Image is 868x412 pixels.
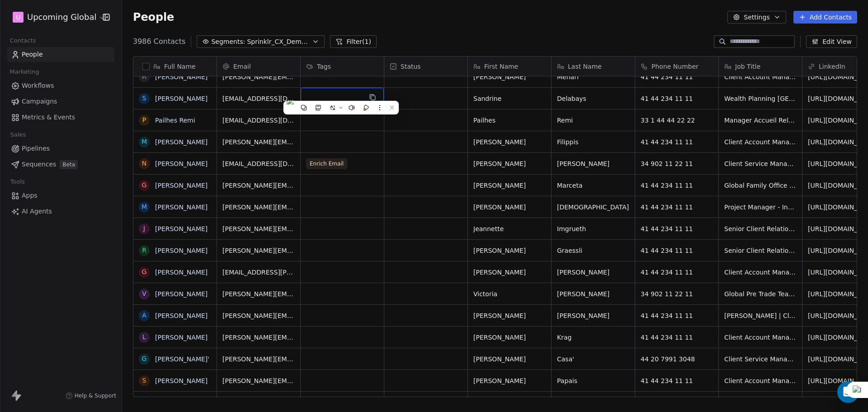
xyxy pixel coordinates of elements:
span: 41 44 234 11 11 [641,268,713,277]
span: 33 1 44 44 22 22 [641,116,713,125]
span: [EMAIL_ADDRESS][DOMAIN_NAME] [222,94,295,103]
span: [PERSON_NAME][EMAIL_ADDRESS][PERSON_NAME][DOMAIN_NAME] [222,137,295,147]
span: [EMAIL_ADDRESS][PERSON_NAME][DOMAIN_NAME] [222,268,295,277]
span: [PERSON_NAME][EMAIL_ADDRESS][PERSON_NAME][DOMAIN_NAME] [222,72,295,81]
span: [PERSON_NAME][EMAIL_ADDRESS][DOMAIN_NAME] [222,289,295,298]
div: V [142,289,146,298]
button: Settings [727,11,786,24]
span: Status [401,62,421,71]
button: Add Contacts [793,11,857,24]
span: Graessli [557,246,629,255]
span: 41 44 234 11 11 [641,333,713,342]
div: Job Title [719,57,802,76]
div: J [143,224,145,233]
div: grid [133,76,217,398]
span: Client Account Manager, Global Wealth Management, Ultra High Net Worth [GEOGRAPHIC_DATA] [724,137,797,147]
span: Marceta [557,181,629,190]
span: Global Pre Trade Team Lead & Client Service at Banco Santander [724,289,797,298]
span: People [22,50,43,59]
span: Marketing [6,65,43,79]
span: Sales [6,128,30,142]
a: [PERSON_NAME] [155,138,208,146]
span: [PERSON_NAME][EMAIL_ADDRESS][PERSON_NAME][DOMAIN_NAME] [222,203,295,212]
span: 41 44 234 11 11 [641,246,713,255]
span: Tags [317,62,331,71]
div: A [142,311,146,320]
a: People [7,47,114,62]
span: [PERSON_NAME] [473,137,546,147]
button: Filter(1) [330,35,377,48]
a: [PERSON_NAME] [155,160,208,167]
span: LinkedIn [819,62,845,71]
span: [PERSON_NAME] [473,203,546,212]
span: 41 44 234 11 11 [641,224,713,233]
span: [PERSON_NAME] [473,181,546,190]
span: [PERSON_NAME] | Client Account Manager Global Wealth Management - UHNW [GEOGRAPHIC_DATA] [724,311,797,320]
a: [PERSON_NAME]' [155,355,209,363]
span: [PERSON_NAME] [473,311,546,320]
span: Pailhes [473,116,546,125]
a: Workflows [7,78,114,93]
span: [PERSON_NAME][EMAIL_ADDRESS][DOMAIN_NAME] [222,355,295,364]
span: [PERSON_NAME] [473,376,546,385]
span: People [133,10,174,24]
span: Email [233,62,251,71]
span: [PERSON_NAME] [473,268,546,277]
div: Full Name [133,57,217,76]
a: Pipelines [7,141,114,156]
span: Client Account Manager, Global Wealth Management, Ultra High Net Worth [GEOGRAPHIC_DATA] [724,72,797,81]
span: Campaigns [22,97,57,106]
div: G [142,354,147,364]
div: Last Name [552,57,635,76]
a: [PERSON_NAME] [155,73,208,81]
span: Client Account Manager, Wealth Management UBS [GEOGRAPHIC_DATA] [GEOGRAPHIC_DATA], [GEOGRAPHIC_DA... [724,333,797,342]
span: [PERSON_NAME][EMAIL_ADDRESS][DOMAIN_NAME] [222,181,295,190]
span: 41 44 234 11 11 [641,311,713,320]
span: Enrich Email [306,158,347,169]
span: AI Agents [22,207,52,216]
span: Imgrueth [557,224,629,233]
span: [DEMOGRAPHIC_DATA] [557,203,629,212]
span: Help & Support [75,392,116,399]
div: P [142,115,146,125]
span: First Name [484,62,518,71]
span: 41 44 234 11 11 [641,376,713,385]
a: [PERSON_NAME] [155,182,208,189]
span: [PERSON_NAME] [473,246,546,255]
span: [PERSON_NAME] [473,355,546,364]
div: R [142,246,146,255]
div: S [142,376,146,385]
span: [PERSON_NAME] [557,268,629,277]
span: Metrics & Events [22,113,75,122]
span: 34 902 11 22 11 [641,289,713,298]
span: [PERSON_NAME] [557,159,629,168]
span: Sequences [22,160,56,169]
a: Apps [7,188,114,203]
span: Last Name [568,62,602,71]
span: 41 44 234 11 11 [641,203,713,212]
div: G [142,267,147,277]
span: Wealth Planning [GEOGRAPHIC_DATA] - Client Account Manager RÃ©[PERSON_NAME][GEOGRAPHIC_DATA]©e de... [724,94,797,103]
span: Filippis [557,137,629,147]
span: Job Title [735,62,760,71]
span: [PERSON_NAME][EMAIL_ADDRESS][DOMAIN_NAME] [222,333,295,342]
span: [PERSON_NAME][EMAIL_ADDRESS][PERSON_NAME][DOMAIN_NAME] [222,376,295,385]
span: Contacts [6,34,40,47]
span: Beta [60,160,78,169]
span: 41 44 234 11 11 [641,137,713,147]
span: [PERSON_NAME][EMAIL_ADDRESS][DOMAIN_NAME] [222,224,295,233]
span: [PERSON_NAME] [557,289,629,298]
a: SequencesBeta [7,157,114,172]
span: [EMAIL_ADDRESS][DOMAIN_NAME] [222,159,295,168]
div: Email [217,57,300,76]
span: Delabays [557,94,629,103]
span: Pipelines [22,144,50,153]
span: 3986 Contacts [133,36,185,47]
a: AI Agents [7,204,114,219]
span: Full Name [164,62,196,71]
a: [PERSON_NAME] [155,225,208,232]
span: Casa' [557,355,629,364]
span: 44 20 7991 3048 [641,355,713,364]
span: 41 44 234 11 11 [641,181,713,190]
a: [PERSON_NAME] [155,269,208,276]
